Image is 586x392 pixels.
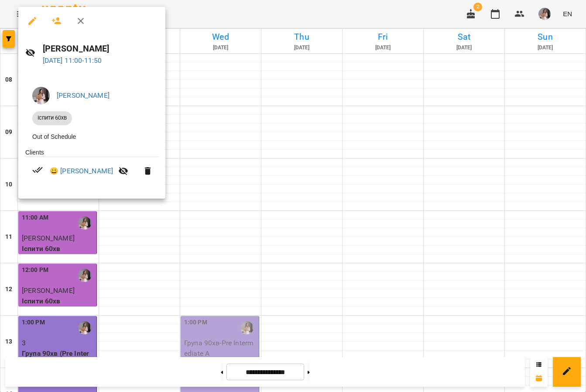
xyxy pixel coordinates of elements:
span: Іспити 60хв [32,114,72,122]
a: 😀 [PERSON_NAME] [50,166,113,176]
img: b3d641f4c4777ccbd52dfabb287f3e8a.jpg [32,87,50,104]
h6: [PERSON_NAME] [43,42,158,55]
a: [PERSON_NAME] [57,91,110,100]
svg: Paid [32,165,43,175]
a: [DATE] 11:00-11:50 [43,56,102,65]
li: Out of Schedule [25,129,158,144]
ul: Clients [25,148,158,189]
